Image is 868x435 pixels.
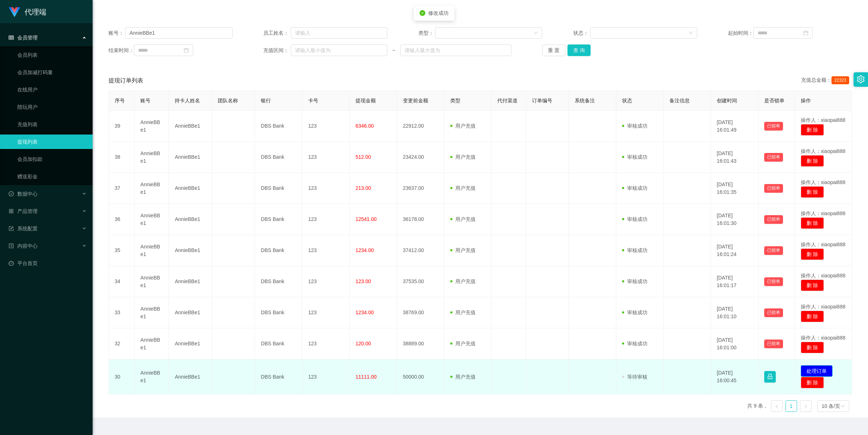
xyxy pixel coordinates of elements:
[622,341,647,346] span: 审核成功
[397,328,444,359] td: 38889.00
[801,342,824,353] button: 删 除
[764,371,776,383] button: 图标: lock
[17,48,87,62] a: 会员列表
[801,210,846,216] span: 操作人：xiaopai888
[135,142,169,173] td: AnnieBBe1
[218,98,238,103] span: 团队名称
[169,359,212,395] td: AnnieBBe1
[822,401,840,411] div: 10 条/页
[801,377,824,388] button: 删 除
[711,266,758,297] td: [DATE] 16:01:17
[764,308,783,317] button: 已锁单
[497,98,518,103] span: 代付渠道
[450,185,476,191] span: 用户充值
[669,98,690,103] span: 备注信息
[169,266,212,297] td: AnnieBBe1
[356,374,376,380] span: 11111.00
[764,184,783,193] button: 已锁单
[801,242,846,247] span: 操作人：xiaopai888
[397,142,444,173] td: 23424.00
[291,27,387,39] input: 请输入
[291,44,387,56] input: 请输入最小值为
[255,173,302,204] td: DBS Bank
[622,98,632,103] span: 状态
[135,328,169,359] td: AnnieBBe1
[17,169,87,184] a: 赠送彩金
[302,111,350,142] td: 123
[109,297,135,328] td: 33
[747,400,768,412] li: 共 9 条，
[450,98,460,103] span: 类型
[255,359,302,395] td: DBS Bank
[786,401,797,411] a: 1
[17,65,87,80] a: 会员加减打码量
[711,297,758,328] td: [DATE] 16:01:10
[184,48,189,53] i: 图标: calendar
[17,117,87,132] a: 充值列表
[302,142,350,173] td: 123
[302,173,350,204] td: 123
[302,328,350,359] td: 123
[450,247,476,253] span: 用户充值
[9,7,20,17] img: logo.9652507e.png
[450,278,476,284] span: 用户充值
[9,226,38,231] span: 系统配置
[397,359,444,395] td: 50000.00
[801,248,824,260] button: 删 除
[9,191,14,196] i: 图标: check-circle-o
[711,173,758,204] td: [DATE] 16:01:35
[109,76,143,85] span: 提现订单列表
[17,152,87,166] a: 会员加扣款
[397,235,444,266] td: 37412.00
[125,27,232,39] input: 请输入
[533,31,538,36] i: 图标: down
[169,142,212,173] td: AnnieBBe1
[831,76,849,84] span: 22323
[575,98,595,103] span: 系统备注
[9,256,87,270] a: 图标: dashboard平台首页
[109,142,135,173] td: 38
[9,9,46,14] a: 代理端
[803,30,808,35] i: 图标: calendar
[775,404,779,409] i: 图标: left
[857,75,865,83] i: 图标: setting
[135,173,169,204] td: AnnieBBe1
[764,153,783,162] button: 已锁单
[9,226,14,231] i: 图标: form
[801,76,852,85] div: 充值总金额：
[109,235,135,266] td: 35
[841,404,845,409] i: 图标: down
[169,111,212,142] td: AnnieBBe1
[109,29,125,37] span: 账号：
[711,111,758,142] td: [DATE] 16:01:49
[450,310,476,315] span: 用户充值
[728,29,753,37] span: 起始时间：
[175,98,200,103] span: 持卡人姓名
[9,209,14,214] i: 图标: appstore-o
[109,328,135,359] td: 32
[17,82,87,97] a: 在线用户
[135,297,169,328] td: AnnieBBe1
[717,98,737,103] span: 创建时间
[450,154,476,160] span: 用户充值
[764,215,783,224] button: 已锁单
[9,208,38,214] span: 产品管理
[261,98,271,103] span: 银行
[255,111,302,142] td: DBS Bank
[801,365,833,377] button: 处理订单
[255,235,302,266] td: DBS Bank
[450,374,476,380] span: 用户充值
[711,359,758,395] td: [DATE] 16:00:45
[800,400,812,412] li: 下一页
[801,335,846,341] span: 操作人：xiaopai888
[302,297,350,328] td: 123
[764,122,783,131] button: 已锁单
[418,29,435,37] span: 类型：
[9,191,38,197] span: 数据中心
[764,246,783,255] button: 已锁单
[9,243,38,249] span: 内容中心
[169,204,212,235] td: AnnieBBe1
[356,154,371,160] span: 512.00
[622,247,647,253] span: 审核成功
[356,185,371,191] span: 213.00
